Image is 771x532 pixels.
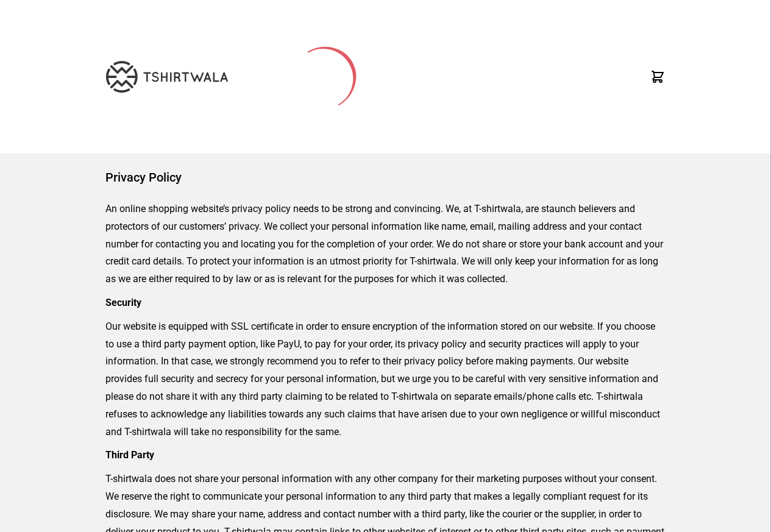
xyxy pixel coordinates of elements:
strong: Third Party [105,449,154,461]
strong: Security [105,297,141,308]
h1: Privacy Policy [105,169,666,186]
img: TW-LOGO-400-104.png [106,61,228,93]
p: Our website is equipped with SSL certificate in order to ensure encryption of the information sto... [105,318,666,441]
p: An online shopping website’s privacy policy needs to be strong and convincing. We, at T-shirtwala... [105,200,666,288]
